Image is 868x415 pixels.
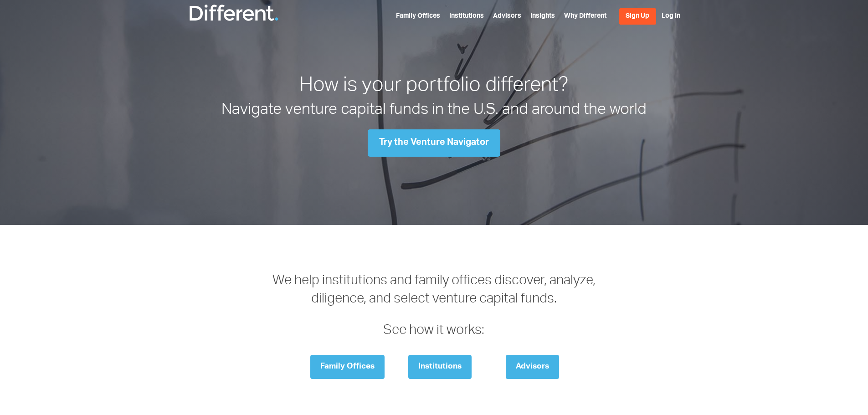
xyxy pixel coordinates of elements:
[449,13,484,20] a: Institutions
[408,355,472,379] a: Institutions
[396,13,440,20] a: Family Offices
[368,129,500,157] a: Try the Venture Navigator
[493,13,521,20] a: Advisors
[271,272,597,341] h3: We help institutions and family offices discover, analyze, diligence, and select venture capital ...
[310,355,385,379] a: Family Offices
[662,13,680,20] a: Log In
[619,8,656,25] a: Sign Up
[564,13,606,20] a: Why Different
[186,73,683,100] h1: How is your portfolio different?
[186,100,683,122] h2: Navigate venture capital funds in the U.S. and around the world
[506,355,559,379] a: Advisors
[271,322,597,340] p: See how it works:
[188,4,279,22] img: Different Funds
[530,13,555,20] a: Insights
